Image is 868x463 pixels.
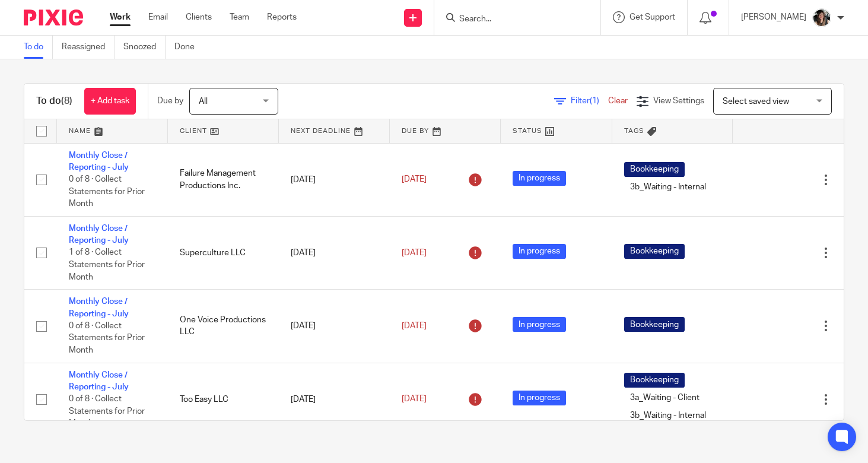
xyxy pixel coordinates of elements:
span: 3b_Waiting - Internal [624,180,712,195]
td: One Voice Productions LLC [168,290,279,363]
span: 0 of 8 · Collect Statements for Prior Month [69,175,145,208]
span: Tags [624,128,644,134]
a: Clear [608,97,628,105]
a: Monthly Close / Reporting - July [69,224,129,245]
span: (1) [590,97,599,105]
span: Bookkeeping [624,317,685,332]
a: Work [110,11,131,23]
span: [DATE] [402,249,427,257]
p: [PERSON_NAME] [741,11,806,23]
span: (8) [61,96,72,106]
span: 3a_Waiting - Client [624,391,705,405]
span: Filter [571,97,608,105]
a: Clients [186,11,212,23]
td: Superculture LLC [168,216,279,289]
span: View Settings [653,97,704,105]
td: [DATE] [279,363,390,436]
p: Due by [157,95,183,107]
a: Reassigned [62,36,115,59]
a: Snoozed [123,36,166,59]
span: 0 of 8 · Collect Statements for Prior Month [69,322,145,354]
span: Select saved view [723,97,789,106]
span: [DATE] [402,322,427,330]
span: [DATE] [402,395,427,404]
h1: To do [36,95,72,107]
input: Search [458,14,565,25]
a: Monthly Close / Reporting - July [69,151,129,172]
a: Team [230,11,249,23]
a: To do [24,36,53,59]
a: Monthly Close / Reporting - July [69,297,129,318]
span: In progress [513,391,566,405]
img: Pixie [24,9,83,26]
a: Email [148,11,168,23]
span: In progress [513,171,566,186]
span: 1 of 8 · Collect Statements for Prior Month [69,249,145,281]
span: [DATE] [402,175,427,183]
span: 0 of 8 · Collect Statements for Prior Month [69,395,145,427]
span: In progress [513,317,566,332]
td: Failure Management Productions Inc. [168,143,279,216]
span: All [199,97,208,106]
img: IMG_2906.JPEG [812,8,831,27]
td: [DATE] [279,216,390,289]
td: [DATE] [279,143,390,216]
span: Bookkeeping [624,373,685,388]
span: Bookkeeping [624,162,685,177]
span: 3b_Waiting - Internal [624,408,712,423]
span: In progress [513,244,566,259]
a: Done [174,36,204,59]
td: [DATE] [279,290,390,363]
td: Too Easy LLC [168,363,279,436]
span: Bookkeeping [624,244,685,259]
a: Monthly Close / Reporting - July [69,371,129,391]
a: Reports [267,11,297,23]
span: Get Support [629,13,675,21]
a: + Add task [84,88,136,115]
